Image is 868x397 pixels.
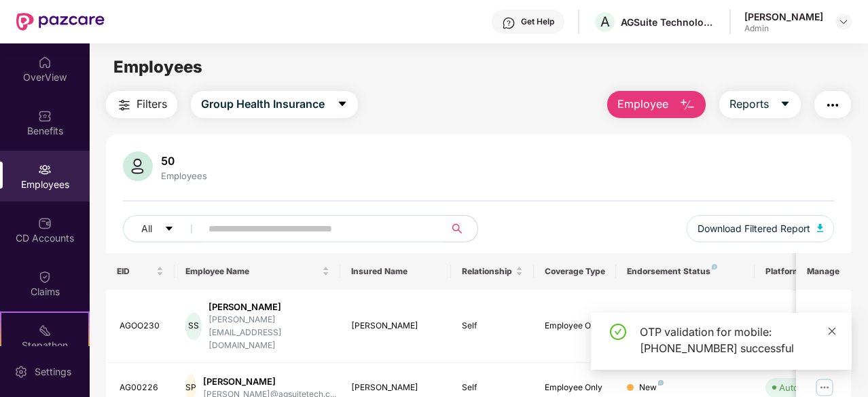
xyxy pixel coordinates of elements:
div: Employee Only [545,381,606,394]
img: svg+xml;base64,PHN2ZyB4bWxucz0iaHR0cDovL3d3dy53My5vcmcvMjAwMC9zdmciIHhtbG5zOnhsaW5rPSJodHRwOi8vd3... [817,224,824,232]
img: svg+xml;base64,PHN2ZyB4bWxucz0iaHR0cDovL3d3dy53My5vcmcvMjAwMC9zdmciIHdpZHRoPSIyMSIgaGVpZ2h0PSIyMC... [38,324,52,337]
span: All [141,221,152,236]
span: Download Filtered Report [698,221,810,236]
div: OTP validation for mobile: [PHONE_NUMBER] successful [640,324,835,356]
div: [PERSON_NAME][EMAIL_ADDRESS][DOMAIN_NAME] [209,314,329,352]
span: EID [117,266,154,277]
div: New [639,381,664,394]
button: Employee [607,91,706,118]
div: [PERSON_NAME] [203,375,336,388]
div: AG00226 [120,381,164,394]
span: Filters [137,96,167,113]
span: close [827,326,837,336]
div: [PERSON_NAME] [351,381,440,394]
button: Group Health Insurancecaret-down [191,91,358,118]
th: Manage [796,253,851,290]
div: AGOO230 [120,320,164,333]
div: Employees [158,170,210,181]
img: svg+xml;base64,PHN2ZyBpZD0iQ0RfQWNjb3VudHMiIGRhdGEtbmFtZT0iQ0QgQWNjb3VudHMiIHhtbG5zPSJodHRwOi8vd3... [38,216,52,230]
img: svg+xml;base64,PHN2ZyB4bWxucz0iaHR0cDovL3d3dy53My5vcmcvMjAwMC9zdmciIHdpZHRoPSIyNCIgaGVpZ2h0PSIyNC... [116,97,132,113]
button: Allcaret-down [123,215,206,242]
th: Employee Name [175,253,340,290]
img: svg+xml;base64,PHN2ZyBpZD0iRHJvcGRvd24tMzJ4MzIiIHhtbG5zPSJodHRwOi8vd3d3LnczLm9yZy8yMDAwL3N2ZyIgd2... [838,16,849,27]
div: Platform Status [765,266,840,277]
div: Self [462,381,523,394]
span: caret-down [337,98,348,111]
img: svg+xml;base64,PHN2ZyB4bWxucz0iaHR0cDovL3d3dy53My5vcmcvMjAwMC9zdmciIHdpZHRoPSIyNCIgaGVpZ2h0PSIyNC... [825,97,841,113]
img: svg+xml;base64,PHN2ZyBpZD0iSGVscC0zMngzMiIgeG1sbnM9Imh0dHA6Ly93d3cudzMub3JnLzIwMDAvc3ZnIiB3aWR0aD... [502,16,516,30]
span: caret-down [164,224,174,235]
div: AGSuite Technologies Pvt Ltd [621,16,716,29]
div: [PERSON_NAME] [351,320,440,333]
span: A [600,14,610,30]
span: Employee Name [185,266,319,277]
img: svg+xml;base64,PHN2ZyB4bWxucz0iaHR0cDovL3d3dy53My5vcmcvMjAwMC9zdmciIHdpZHRoPSI4IiBoZWlnaHQ9IjgiIH... [658,380,664,385]
img: svg+xml;base64,PHN2ZyBpZD0iRW1wbG95ZWVzIiB4bWxucz0iaHR0cDovL3d3dy53My5vcmcvMjAwMC9zdmciIHdpZHRoPS... [38,163,52,176]
span: Reports [729,96,769,113]
img: svg+xml;base64,PHN2ZyB4bWxucz0iaHR0cDovL3d3dy53My5vcmcvMjAwMC9zdmciIHhtbG5zOnhsaW5rPSJodHRwOi8vd3... [123,151,153,181]
div: Self [462,320,523,333]
div: [PERSON_NAME] [744,10,823,23]
button: Filters [106,91,177,118]
button: Download Filtered Report [687,215,835,242]
div: Settings [31,365,75,379]
span: Relationship [462,266,513,277]
span: Employee [617,96,668,113]
th: Coverage Type [534,253,617,290]
div: 50 [158,154,210,168]
th: Insured Name [340,253,451,290]
th: Relationship [451,253,534,290]
span: Employees [113,57,202,77]
span: Group Health Insurance [201,96,325,113]
button: search [444,215,478,242]
div: Endorsement Status [627,266,743,277]
div: SS [185,313,201,340]
div: Auto Verified [779,381,833,394]
div: Stepathon [1,339,88,352]
img: svg+xml;base64,PHN2ZyBpZD0iQmVuZWZpdHMiIHhtbG5zPSJodHRwOi8vd3d3LnczLm9yZy8yMDAwL3N2ZyIgd2lkdGg9Ij... [38,109,52,123]
span: search [444,223,471,234]
img: New Pazcare Logo [16,13,105,31]
div: Employee Only [545,320,606,333]
th: EID [106,253,175,290]
div: Admin [744,23,823,34]
div: Get Help [521,16,554,27]
span: caret-down [780,98,791,111]
img: svg+xml;base64,PHN2ZyB4bWxucz0iaHR0cDovL3d3dy53My5vcmcvMjAwMC9zdmciIHhtbG5zOnhsaW5rPSJodHRwOi8vd3... [679,97,695,113]
span: check-circle [610,324,626,340]
div: [PERSON_NAME] [209,301,329,314]
button: Reportscaret-down [719,91,801,118]
img: svg+xml;base64,PHN2ZyBpZD0iQ2xhaW0iIHhtbG5zPSJodHRwOi8vd3d3LnczLm9yZy8yMDAwL3N2ZyIgd2lkdGg9IjIwIi... [38,270,52,284]
img: svg+xml;base64,PHN2ZyBpZD0iSG9tZSIgeG1sbnM9Imh0dHA6Ly93d3cudzMub3JnLzIwMDAvc3ZnIiB3aWR0aD0iMjAiIG... [38,56,52,69]
img: svg+xml;base64,PHN2ZyB4bWxucz0iaHR0cDovL3d3dy53My5vcmcvMjAwMC9zdmciIHdpZHRoPSI4IiBoZWlnaHQ9IjgiIH... [712,264,717,269]
img: svg+xml;base64,PHN2ZyBpZD0iU2V0dGluZy0yMHgyMCIgeG1sbnM9Imh0dHA6Ly93d3cudzMub3JnLzIwMDAvc3ZnIiB3aW... [14,365,28,379]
